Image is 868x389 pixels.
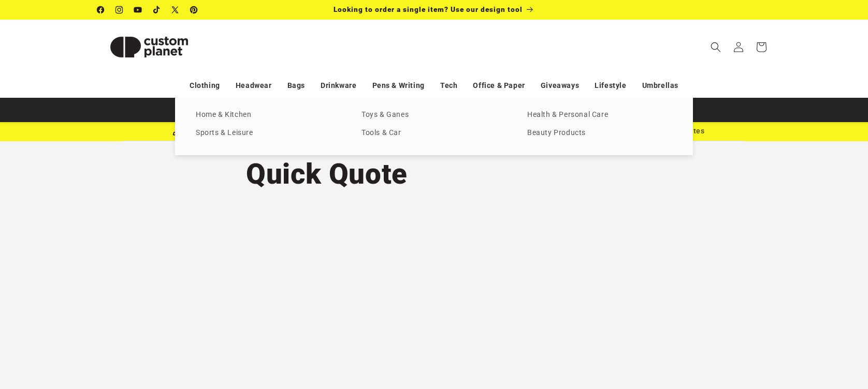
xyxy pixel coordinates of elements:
a: Bags [287,77,305,95]
img: Custom Planet [97,24,201,70]
span: Looking to order a single item? Use our design tool [334,5,523,13]
a: Clothing [190,77,220,95]
a: Tech [440,77,457,95]
a: Pens & Writing [372,77,425,95]
a: Headwear [236,77,272,95]
a: Sports & Leisure [196,126,341,140]
a: Tools & Car [361,126,507,140]
a: Drinkware [321,77,356,95]
a: Office & Paper [473,77,525,95]
a: Health & Personal Care [527,108,672,122]
a: Beauty Products [527,126,672,140]
a: Home & Kitchen [196,108,341,122]
summary: Search [704,36,727,58]
h1: Quick Quote [246,156,622,192]
a: Giveaways [541,77,579,95]
a: Lifestyle [595,77,626,95]
a: Toys & Ganes [361,108,507,122]
a: Umbrellas [642,77,678,95]
a: Custom Planet [94,20,205,74]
